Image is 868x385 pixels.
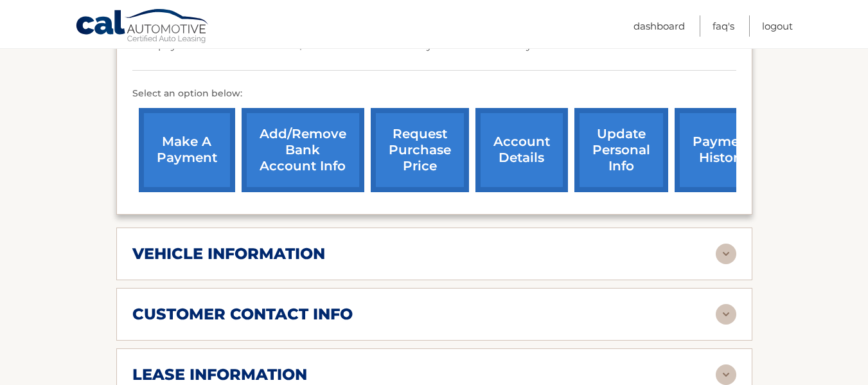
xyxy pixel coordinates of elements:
img: accordion-rest.svg [716,304,736,325]
img: accordion-rest.svg [716,244,736,264]
h2: lease information [132,365,307,384]
a: make a payment [139,108,235,192]
a: Logout [762,15,793,37]
a: update personal info [574,108,668,192]
a: account details [475,108,568,192]
a: request purchase price [371,108,469,192]
h2: customer contact info [132,305,353,324]
a: FAQ's [713,15,734,37]
a: Cal Automotive [75,8,210,46]
a: Dashboard [633,15,685,37]
a: payment history [675,108,771,192]
p: Select an option below: [132,86,736,102]
h2: vehicle information [132,244,325,264]
img: accordion-rest.svg [716,364,736,385]
a: Add/Remove bank account info [242,108,364,192]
